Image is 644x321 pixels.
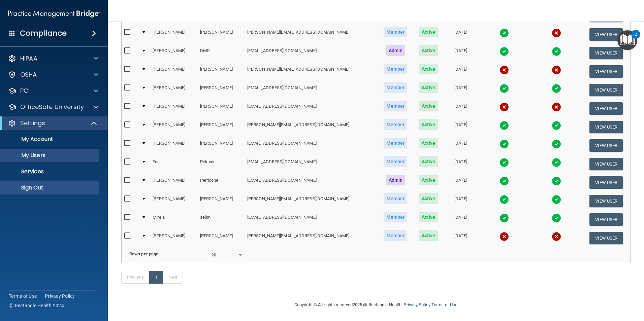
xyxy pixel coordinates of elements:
img: tick.e7d51cea.svg [552,139,561,149]
span: Admin [386,175,406,185]
button: View User [589,47,623,59]
td: [PERSON_NAME][EMAIL_ADDRESS][DOMAIN_NAME] [245,62,378,81]
div: 2 [635,34,637,43]
span: Member [384,119,407,130]
button: View User [589,139,623,152]
span: Ⓒ Rectangle Health 2024 [9,302,64,309]
a: 1 [149,271,163,284]
span: Active [419,138,438,148]
a: Next [163,271,183,284]
td: [PERSON_NAME] [197,136,245,155]
td: [DATE] [444,25,478,44]
td: [DATE] [444,155,478,173]
td: [PERSON_NAME] [150,173,197,192]
a: Terms of Use [9,293,37,299]
td: Perricone [197,173,245,192]
td: [PERSON_NAME] [197,192,245,210]
td: [PERSON_NAME] [197,25,245,44]
p: HIPAA [20,55,37,63]
span: Active [419,45,438,56]
span: Member [384,230,407,241]
p: Services [4,168,96,175]
td: [DATE] [444,118,478,136]
td: [DATE] [444,136,478,155]
td: [EMAIL_ADDRESS][DOMAIN_NAME] [245,173,378,192]
button: View User [589,65,623,78]
a: OfficeSafe University [8,103,98,111]
p: PCI [20,87,30,95]
span: Member [384,193,407,204]
span: Active [419,82,438,93]
td: selimi [197,210,245,229]
td: [PERSON_NAME][EMAIL_ADDRESS][DOMAIN_NAME] [245,118,378,136]
p: My Users [4,152,96,159]
td: [EMAIL_ADDRESS][DOMAIN_NAME] [245,44,378,62]
img: tick.e7d51cea.svg [552,176,561,186]
td: Mirela [150,210,197,229]
button: View User [589,195,623,207]
td: [EMAIL_ADDRESS][DOMAIN_NAME] [245,210,378,229]
td: [PERSON_NAME] [197,229,245,247]
img: tick.e7d51cea.svg [552,47,561,56]
span: Active [419,119,438,130]
img: tick.e7d51cea.svg [500,195,509,204]
span: Active [419,156,438,167]
img: tick.e7d51cea.svg [552,213,561,223]
img: cross.ca9f0e7f.svg [552,28,561,38]
span: Active [419,64,438,74]
a: Settings [8,119,98,127]
td: [PERSON_NAME][EMAIL_ADDRESS][DOMAIN_NAME] [245,25,378,44]
b: Rows per page: [129,251,160,256]
span: Member [384,138,407,148]
span: Member [384,101,407,111]
p: Sign Out [4,184,96,191]
span: Active [419,212,438,222]
img: cross.ca9f0e7f.svg [500,232,509,241]
td: [PERSON_NAME] [150,229,197,247]
p: OfficeSafe University [20,103,84,111]
img: tick.e7d51cea.svg [500,158,509,167]
span: Member [384,27,407,37]
img: tick.e7d51cea.svg [552,84,561,93]
td: [PERSON_NAME] [150,99,197,118]
a: HIPAA [8,55,98,63]
td: [PERSON_NAME] [150,81,197,99]
a: Terms of Use [431,302,457,307]
img: cross.ca9f0e7f.svg [552,65,561,75]
button: View User [589,84,623,96]
td: [PERSON_NAME] [197,118,245,136]
img: tick.e7d51cea.svg [500,84,509,93]
button: View User [589,28,623,41]
p: OSHA [20,71,37,79]
td: [DATE] [444,99,478,118]
img: tick.e7d51cea.svg [552,121,561,130]
td: [PERSON_NAME][EMAIL_ADDRESS][DOMAIN_NAME] [245,192,378,210]
td: [DATE] [444,62,478,81]
td: [PERSON_NAME] [150,44,197,62]
span: Member [384,82,407,93]
img: tick.e7d51cea.svg [500,28,509,38]
td: [PERSON_NAME] [150,62,197,81]
img: cross.ca9f0e7f.svg [500,65,509,75]
td: [PERSON_NAME] [150,192,197,210]
span: Active [419,27,438,37]
img: cross.ca9f0e7f.svg [552,102,561,112]
button: Open Resource Center, 2 new notifications [617,30,637,50]
td: [PERSON_NAME] [197,99,245,118]
img: tick.e7d51cea.svg [500,176,509,186]
img: cross.ca9f0e7f.svg [552,232,561,241]
span: Active [419,175,438,185]
a: Privacy Policy [45,293,75,299]
td: DMD [197,44,245,62]
p: My Account [4,136,96,143]
a: OSHA [8,71,98,79]
td: [PERSON_NAME] [197,62,245,81]
span: Admin [386,45,406,56]
img: tick.e7d51cea.svg [500,139,509,149]
a: PCI [8,87,98,95]
td: [PERSON_NAME] [150,136,197,155]
td: [DATE] [444,192,478,210]
td: [PERSON_NAME][EMAIL_ADDRESS][DOMAIN_NAME] [245,229,378,247]
span: Member [384,156,407,167]
button: View User [589,176,623,189]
